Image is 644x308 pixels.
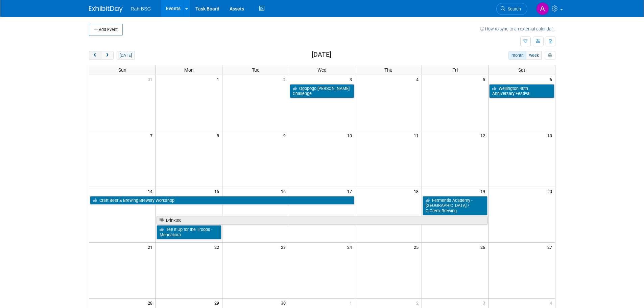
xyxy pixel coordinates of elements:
a: Wellington 40th Anniversary Festival [489,84,554,98]
span: 5 [482,75,488,84]
span: 20 [547,187,555,195]
span: 7 [149,131,156,140]
img: ExhibitDay [89,6,123,13]
span: Mon [184,67,194,73]
h2: [DATE] [312,51,331,58]
button: month [508,51,526,60]
span: 11 [413,131,422,140]
span: Sun [118,67,126,73]
a: Fermentis Academy - [GEOGRAPHIC_DATA] / O’Creek Brewing [423,196,487,215]
span: 31 [147,75,156,84]
span: Search [505,6,521,11]
a: Craft Beer & Brewing Brewery Workshop [90,196,355,205]
span: Tue [252,67,259,73]
span: 2 [283,75,289,84]
span: 9 [283,131,289,140]
span: 3 [482,299,488,307]
span: Wed [317,67,327,73]
button: Add Event [89,24,123,36]
span: 17 [347,187,355,195]
button: prev [89,51,101,60]
span: 1 [216,75,222,84]
span: 29 [214,299,222,307]
span: 1 [349,299,355,307]
a: Ogopogo [PERSON_NAME] Challenge [290,84,355,98]
button: myCustomButton [545,51,555,60]
i: Personalize Calendar [548,53,552,58]
span: 27 [547,243,555,251]
span: 4 [549,299,555,307]
span: 14 [147,187,156,195]
span: 16 [280,187,289,195]
span: Thu [384,67,392,73]
span: 12 [480,131,488,140]
span: 23 [280,243,289,251]
span: 30 [280,299,289,307]
button: [DATE] [117,51,135,60]
span: 28 [147,299,156,307]
span: 10 [347,131,355,140]
span: 4 [415,75,422,84]
span: 26 [480,243,488,251]
a: Drinktec [157,216,487,225]
img: Ashley Grotewold [536,2,549,15]
a: How to sync to an external calendar... [480,26,555,31]
span: Fri [452,67,458,73]
button: week [526,51,542,60]
span: 18 [413,187,422,195]
span: 21 [147,243,156,251]
a: Search [496,3,527,15]
button: next [101,51,114,60]
span: RahrBSG [131,6,151,11]
span: 24 [347,243,355,251]
a: Tee It Up for the Troops - Mendakota [157,225,221,239]
span: 2 [415,299,422,307]
span: 25 [413,243,422,251]
span: 15 [214,187,222,195]
span: 8 [216,131,222,140]
span: 3 [349,75,355,84]
span: 13 [547,131,555,140]
span: 6 [549,75,555,84]
span: 22 [214,243,222,251]
span: Sat [518,67,525,73]
span: 19 [480,187,488,195]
